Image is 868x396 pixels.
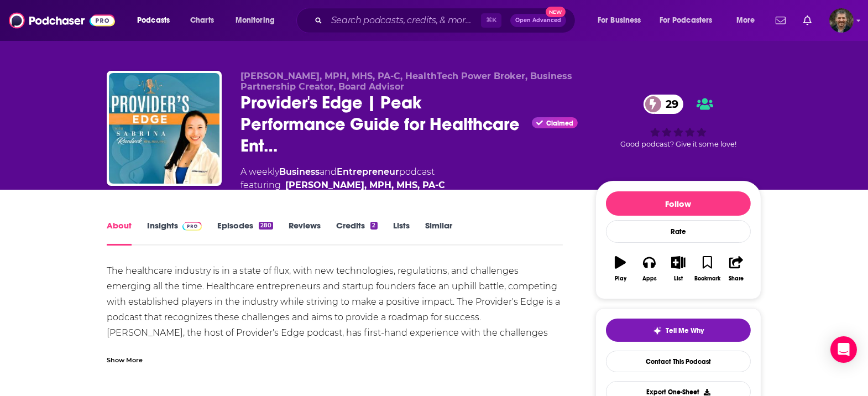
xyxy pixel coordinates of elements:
[736,13,755,28] span: More
[259,222,273,230] div: 280
[109,73,219,184] img: Provider's Edge | Peak Performance Guide for Healthcare Entrepreneurs
[546,121,573,126] span: Claimed
[515,18,561,23] span: Open Advanced
[370,222,377,230] div: 2
[190,13,214,28] span: Charts
[9,10,115,31] img: Podchaser - Follow, Share and Rate Podcasts
[642,275,657,282] div: Apps
[183,12,221,29] a: Charts
[644,95,684,114] a: 29
[182,222,202,231] img: Podchaser Pro
[598,13,641,28] span: For Business
[829,8,854,33] img: User Profile
[425,220,452,246] a: Similar
[830,336,857,363] div: Open Intercom Messenger
[107,220,132,246] a: About
[606,249,635,289] button: Play
[590,12,655,29] button: open menu
[606,191,751,216] button: Follow
[393,220,410,246] a: Lists
[674,275,683,282] div: List
[129,12,184,29] button: open menu
[510,14,566,27] button: Open AdvancedNew
[664,249,693,289] button: List
[481,13,501,28] span: ⌘ K
[228,12,289,29] button: open menu
[279,166,320,177] a: Business
[595,71,761,172] div: 29Good podcast? Give it some love!
[606,220,751,243] div: Rate
[615,275,626,282] div: Play
[327,12,481,29] input: Search podcasts, credits, & more...
[285,179,445,192] a: Sabrina Runbeck, MPH, MHS, PA-C
[693,249,721,289] button: Bookmark
[307,8,586,33] div: Search podcasts, credits, & more...
[620,140,736,148] span: Good podcast? Give it some love!
[240,71,572,92] span: [PERSON_NAME], MPH, MHS, PA-C, HealthTech Power Broker, Business Partnership Creator, Board Advisor
[240,165,445,192] div: A weekly podcast
[217,220,273,246] a: Episodes280
[546,7,566,17] span: New
[606,319,751,342] button: tell me why sparkleTell Me Why
[799,11,816,30] a: Show notifications dropdown
[660,13,713,28] span: For Podcasters
[652,12,729,29] button: open menu
[653,326,662,335] img: tell me why sparkle
[694,275,720,282] div: Bookmark
[722,249,751,289] button: Share
[729,12,769,29] button: open menu
[666,326,704,335] span: Tell Me Why
[236,13,275,28] span: Monitoring
[320,166,337,177] span: and
[606,351,751,372] a: Contact This Podcast
[829,8,854,33] button: Show profile menu
[729,275,744,282] div: Share
[336,220,377,246] a: Credits2
[655,95,684,114] span: 29
[337,166,399,177] a: Entrepreneur
[829,8,854,33] span: Logged in as vincegalloro
[635,249,663,289] button: Apps
[240,179,445,192] span: featuring
[289,220,321,246] a: Reviews
[137,13,170,28] span: Podcasts
[147,220,202,246] a: InsightsPodchaser Pro
[771,11,790,30] a: Show notifications dropdown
